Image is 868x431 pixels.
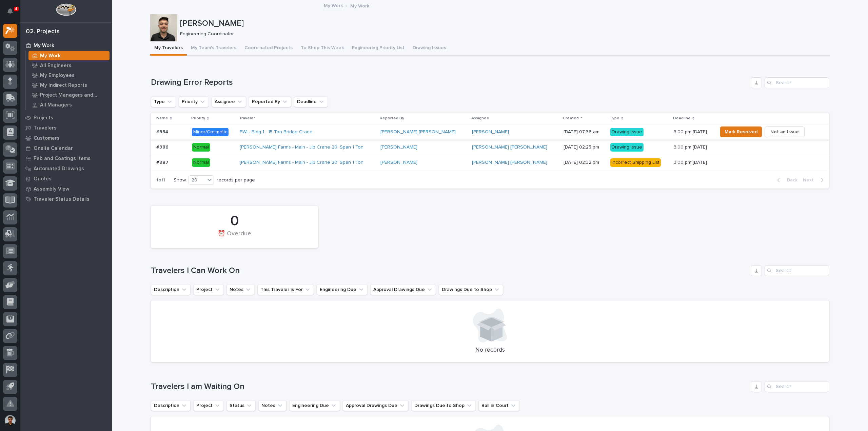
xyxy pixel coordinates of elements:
[40,73,75,79] p: My Employees
[765,381,829,392] div: Search
[34,196,90,202] p: Traveler Status Details
[770,128,799,136] span: Not an Issue
[26,51,112,60] a: My Work
[193,400,224,411] button: Project
[297,41,348,56] button: To Shop This Week
[20,113,112,123] a: Projects
[151,382,748,392] h1: Travelers I am Waiting On
[226,284,255,295] button: Notes
[20,153,112,163] a: Fab and Coatings Items
[26,71,112,80] a: My Employees
[350,2,369,9] p: My Work
[162,230,307,244] div: ⏰ Overdue
[478,400,520,411] button: Ball in Court
[472,144,547,150] a: [PERSON_NAME] [PERSON_NAME]
[26,61,112,70] a: All Engineers
[610,128,644,136] div: Drawing Issue
[720,126,762,137] button: Mark Resolved
[239,115,255,122] p: Traveler
[156,115,168,122] p: Name
[20,184,112,194] a: Assembly View
[765,77,829,88] input: Search
[610,143,644,152] div: Drawing Issue
[564,160,605,165] p: [DATE] 02:32 pm
[380,115,404,122] p: Reported By
[34,166,84,172] p: Automated Drawings
[151,400,191,411] button: Description
[151,284,191,295] button: Description
[294,96,328,107] button: Deadline
[20,163,112,174] a: Automated Drawings
[40,63,72,69] p: All Engineers
[217,177,255,183] p: records per page
[772,177,800,183] button: Back
[409,41,450,56] button: Drawing Issues
[40,53,61,59] p: My Work
[8,8,17,19] div: Notifications4
[380,160,417,165] a: [PERSON_NAME]
[151,96,176,107] button: Type
[159,347,821,354] p: No records
[20,133,112,143] a: Customers
[343,400,409,411] button: Approval Drawings Due
[192,128,229,136] div: Minor/Cosmetic
[174,177,186,183] p: Show
[564,129,605,135] p: [DATE] 07:36 am
[674,158,708,165] p: 3:00 pm [DATE]
[765,126,805,137] button: Not an Issue
[258,400,287,411] button: Notes
[150,41,187,56] button: My Travelers
[800,177,829,183] button: Next
[156,143,170,150] p: #986
[34,145,73,152] p: Onsite Calendar
[765,265,829,276] input: Search
[783,177,797,183] span: Back
[324,1,343,9] a: My Work
[191,115,205,122] p: Priority
[26,100,112,110] a: All Managers
[3,4,17,18] button: Notifications
[151,124,829,140] tr: #954#954 Minor/CosmeticPWI - Bldg 1 - 15 Ton Bridge Crane [PERSON_NAME] [PERSON_NAME] [PERSON_NAM...
[34,156,91,162] p: Fab and Coatings Items
[472,129,509,135] a: [PERSON_NAME]
[240,129,313,135] a: PWI - Bldg 1 - 15 Ton Bridge Crane
[151,78,748,87] h1: Drawing Error Reports
[240,144,363,150] a: [PERSON_NAME] Farms - Main - Jib Crane 20' Span 1 Ton
[151,266,748,276] h1: Travelers I Can Work On
[673,115,691,122] p: Deadline
[40,102,72,108] p: All Managers
[40,92,107,98] p: Project Managers and Engineers
[20,123,112,133] a: Travelers
[20,194,112,204] a: Traveler Status Details
[725,128,757,136] span: Mark Resolved
[563,115,579,122] p: Created
[257,284,314,295] button: This Traveler is For
[180,19,827,28] p: [PERSON_NAME]
[439,284,503,295] button: Drawings Due to Shop
[187,41,240,56] button: My Team's Travelers
[370,284,436,295] button: Approval Drawings Due
[26,80,112,90] a: My Indirect Reports
[34,115,53,121] p: Projects
[34,176,52,182] p: Quotes
[179,96,209,107] button: Priority
[26,90,112,100] a: Project Managers and Engineers
[380,144,417,150] a: [PERSON_NAME]
[40,82,87,89] p: My Indirect Reports
[156,158,170,165] p: #987
[674,143,708,150] p: 3:00 pm [DATE]
[20,174,112,184] a: Quotes
[189,177,205,184] div: 20
[317,284,368,295] button: Engineering Due
[192,143,210,152] div: Normal
[380,129,456,135] a: [PERSON_NAME] [PERSON_NAME]
[610,158,661,167] div: Incorrect Shipping List
[289,400,340,411] button: Engineering Due
[34,135,60,141] p: Customers
[472,160,547,165] a: [PERSON_NAME] [PERSON_NAME]
[56,3,76,16] img: Workspace Logo
[34,186,69,192] p: Assembly View
[151,155,829,170] tr: #987#987 Normal[PERSON_NAME] Farms - Main - Jib Crane 20' Span 1 Ton [PERSON_NAME] [PERSON_NAME] ...
[610,115,619,122] p: Type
